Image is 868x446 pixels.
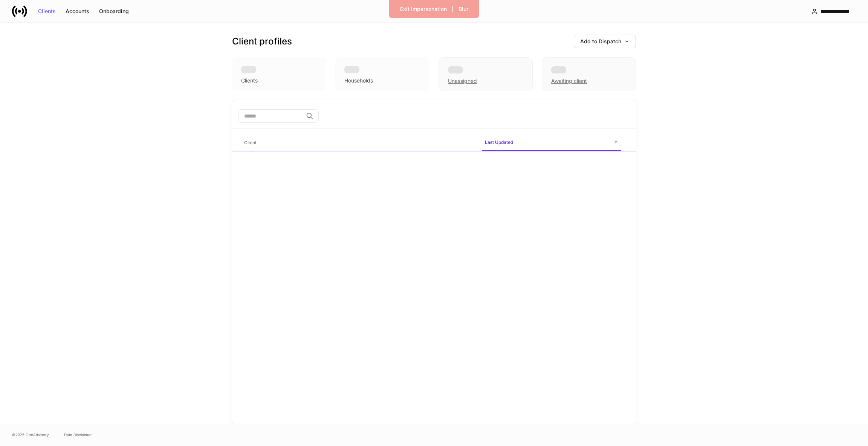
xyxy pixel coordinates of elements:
[395,3,452,15] button: Exit Impersonation
[439,57,533,91] div: Unassigned
[241,77,258,84] div: Clients
[485,139,513,146] h6: Last Updated
[542,57,636,91] div: Awaiting client
[241,135,476,151] span: Client
[244,139,257,146] h6: Client
[482,135,621,151] span: Last Updated
[64,432,92,438] a: Data Disclaimer
[551,77,587,85] div: Awaiting client
[344,77,373,84] div: Households
[66,9,89,14] div: Accounts
[94,5,134,17] button: Onboarding
[458,6,468,12] div: Blur
[61,5,94,17] button: Accounts
[232,35,292,47] h3: Client profiles
[400,6,447,12] div: Exit Impersonation
[99,9,129,14] div: Onboarding
[454,3,473,15] button: Blur
[580,39,630,44] div: Add to Dispatch
[38,9,56,14] div: Clients
[448,77,477,85] div: Unassigned
[574,35,636,48] button: Add to Dispatch
[33,5,61,17] button: Clients
[12,432,49,438] span: © 2025 OneAdvisory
